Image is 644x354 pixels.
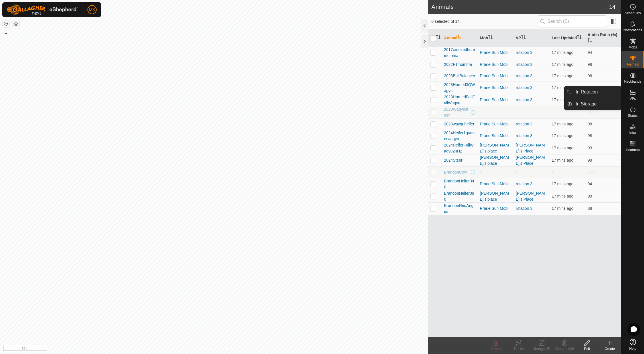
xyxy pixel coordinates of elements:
span: Animals [627,63,639,66]
a: rotation 3 [516,97,532,102]
span: 94 [588,182,592,186]
button: + [3,30,9,37]
span: Mobs [629,46,637,49]
button: Map Layers [13,21,19,28]
span: 25 Aug 2025 at 9:07 pm [552,158,573,162]
span: Notifications [623,29,642,32]
span: 2024Steer [444,157,462,163]
span: 94 [588,50,592,55]
div: Prarie Sun Mob [480,181,511,187]
input: Search (S) [538,15,607,27]
a: rotation 3 [516,74,532,78]
a: rotation 3 [516,85,532,90]
span: 25 Aug 2025 at 9:07 pm [552,194,573,198]
img: Gallagher Logo [7,5,78,15]
th: VP [513,30,549,47]
div: Tracks [507,346,530,351]
a: rotation 3 [516,62,532,67]
span: 2023Wagyusteer [444,106,470,118]
span: TBD [588,110,596,114]
a: Contact Us [220,347,237,352]
span: VPs [629,97,636,100]
p-sorticon: Activate to sort [577,36,582,40]
div: [PERSON_NAME]'s place [480,154,511,166]
h2: Animals [431,3,609,10]
span: Delete [491,347,501,351]
p-sorticon: Activate to sort [436,36,441,40]
span: BrandonCow [444,169,467,175]
th: Animal [442,30,478,47]
div: [PERSON_NAME]'s place [480,142,511,154]
span: 25 Aug 2025 at 9:07 pm [552,74,573,78]
a: Help [621,337,644,353]
a: In Rotation [572,86,621,98]
span: TBD [588,170,596,174]
span: BrandonHeifer340 [444,178,475,190]
span: In Rotation [576,89,598,95]
span: BrandonHeifer380 [444,190,475,202]
span: 2023HornedFallFullWagyu [444,94,475,106]
a: [PERSON_NAME]'s Place [516,155,545,166]
span: 2024Heifer1quarterwagyu [444,130,475,142]
span: - [552,170,553,174]
div: - [480,109,511,115]
span: 98 [588,194,592,198]
li: In Storage [564,98,621,110]
div: [PERSON_NAME]'s place [480,190,511,202]
p-sorticon: Activate to sort [588,39,592,43]
button: Reset Map [3,21,9,27]
span: Help [629,347,636,350]
span: In Storage [576,101,597,107]
span: Schedules [625,11,641,15]
span: 2023BullBalancer [444,73,475,79]
app-display-virtual-paddock-transition: - [516,110,517,114]
span: 98 [588,62,592,67]
span: 25 Aug 2025 at 9:07 pm [552,85,573,90]
span: 25 Aug 2025 at 9:07 pm [552,146,573,150]
span: 98 [588,133,592,138]
div: Prarie Sun Mob [480,62,511,68]
span: 25 Aug 2025 at 9:07 pm [552,62,573,67]
span: 2017crookedhornmomma [444,47,475,59]
div: Prarie Sun Mob [480,206,511,211]
span: 25 Aug 2025 at 9:07 pm [552,206,573,211]
div: Create [598,346,621,351]
span: 0 selected of 14 [431,19,538,25]
span: 98 [588,122,592,126]
span: 25 Aug 2025 at 9:07 pm [552,97,573,102]
p-sorticon: Activate to sort [457,36,462,40]
p-sorticon: Activate to sort [521,36,526,40]
a: rotation 3 [516,50,532,55]
th: Audio Ratio (%) [585,30,621,47]
a: Privacy Policy [191,347,213,352]
div: Prarie Sun Mob [480,133,511,139]
th: Last Updated [549,30,585,47]
span: MK [89,7,95,13]
span: 25 Aug 2025 at 9:07 pm [552,50,573,55]
span: 98 [588,158,592,162]
span: 25 Aug 2025 at 9:07 pm [552,182,573,186]
span: 89 [588,85,592,90]
span: 2022F1momma [444,62,472,68]
div: Prarie Sun Mob [480,73,511,79]
div: Prarie Sun Mob [480,97,511,103]
span: 88 [588,206,592,211]
div: - [480,169,511,175]
th: Mob [478,30,513,47]
a: [PERSON_NAME]'s Place [516,191,545,202]
span: Heatmap [626,148,640,152]
a: In Storage [572,98,621,110]
a: rotation 3 [516,133,532,138]
span: 2023Horned3QWagyu [444,82,475,94]
li: In Rotation [564,86,621,98]
a: rotation 3 [516,206,532,211]
app-display-virtual-paddock-transition: - [516,170,517,174]
a: rotation 3 [516,122,532,126]
span: Infra [629,131,636,135]
div: Prarie Sun Mob [480,121,511,127]
div: Change VP [530,346,553,351]
span: 2023wayguheifer [444,121,474,127]
div: Change Mob [553,346,576,351]
span: 96 [588,74,592,78]
span: 25 Aug 2025 at 9:07 pm [552,122,573,126]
